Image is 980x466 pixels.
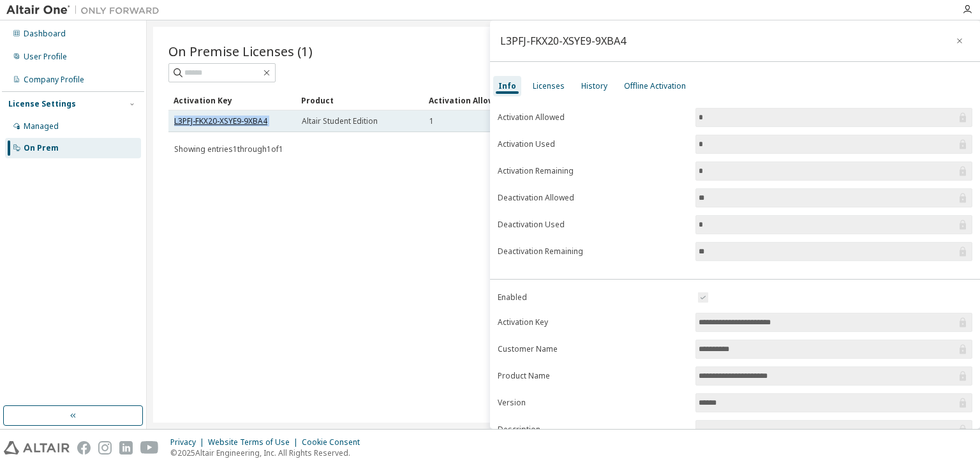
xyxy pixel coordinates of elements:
[429,90,546,110] div: Activation Allowed
[498,317,688,327] label: Activation Key
[24,52,67,62] div: User Profile
[24,143,59,153] div: On Prem
[498,398,688,408] label: Version
[208,437,302,447] div: Website Terms of Use
[170,447,367,458] p: © 2025 Altair Engineering, Inc. All Rights Reserved.
[429,116,434,126] span: 1
[498,371,688,381] label: Product Name
[498,246,688,257] label: Deactivation Remaining
[24,29,66,39] div: Dashboard
[302,116,378,126] span: Altair Student Edition
[168,42,313,60] span: On Premise Licenses (1)
[170,437,208,447] div: Privacy
[498,139,688,149] label: Activation Used
[98,441,112,455] img: instagram.svg
[498,81,516,91] div: Info
[498,112,688,123] label: Activation Allowed
[624,81,686,91] div: Offline Activation
[498,344,688,354] label: Customer Name
[24,75,84,85] div: Company Profile
[8,99,76,109] div: License Settings
[6,4,166,17] img: Altair One
[302,437,367,447] div: Cookie Consent
[498,193,688,203] label: Deactivation Allowed
[500,36,626,46] div: L3PFJ-FKX20-XSYE9-9XBA4
[174,116,267,126] a: L3PFJ-FKX20-XSYE9-9XBA4
[301,90,419,110] div: Product
[174,144,283,154] span: Showing entries 1 through 1 of 1
[77,441,91,455] img: facebook.svg
[498,220,688,230] label: Deactivation Used
[581,81,607,91] div: History
[4,441,70,455] img: altair_logo.svg
[140,441,159,455] img: youtube.svg
[498,166,688,176] label: Activation Remaining
[498,425,688,435] label: Description
[533,81,565,91] div: Licenses
[24,121,59,132] div: Managed
[498,292,688,303] label: Enabled
[119,441,133,455] img: linkedin.svg
[174,90,291,110] div: Activation Key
